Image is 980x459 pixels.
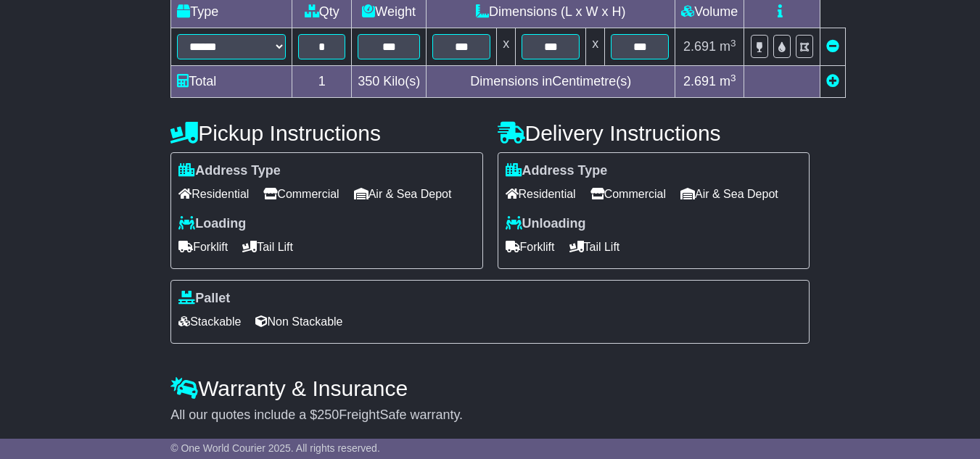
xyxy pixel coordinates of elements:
[826,39,839,54] a: Remove this item
[170,408,810,423] div: All our quotes include a $ FreightSafe warranty.
[826,74,839,88] a: Add new item
[683,39,716,54] span: 2.691
[171,66,292,98] td: Total
[683,74,716,88] span: 2.691
[178,216,246,232] label: Loading
[427,66,675,98] td: Dimensions in Centimetre(s)
[730,38,736,49] sup: 3
[506,216,586,232] label: Unloading
[720,74,736,88] span: m
[170,442,380,454] span: © One World Courier 2025. All rights reserved.
[178,163,281,179] label: Address Type
[178,310,241,333] span: Stackable
[242,236,293,258] span: Tail Lift
[498,121,810,145] h4: Delivery Instructions
[178,183,249,205] span: Residential
[255,310,342,333] span: Non Stackable
[590,183,666,205] span: Commercial
[292,66,352,98] td: 1
[317,408,339,422] span: 250
[586,28,605,66] td: x
[506,163,608,179] label: Address Type
[497,28,516,66] td: x
[730,73,736,83] sup: 3
[352,66,427,98] td: Kilo(s)
[178,236,228,258] span: Forklift
[506,183,576,205] span: Residential
[170,121,482,145] h4: Pickup Instructions
[263,183,339,205] span: Commercial
[170,376,810,400] h4: Warranty & Insurance
[720,39,736,54] span: m
[506,236,555,258] span: Forklift
[680,183,778,205] span: Air & Sea Depot
[354,183,452,205] span: Air & Sea Depot
[358,74,379,88] span: 350
[178,291,230,307] label: Pallet
[569,236,620,258] span: Tail Lift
